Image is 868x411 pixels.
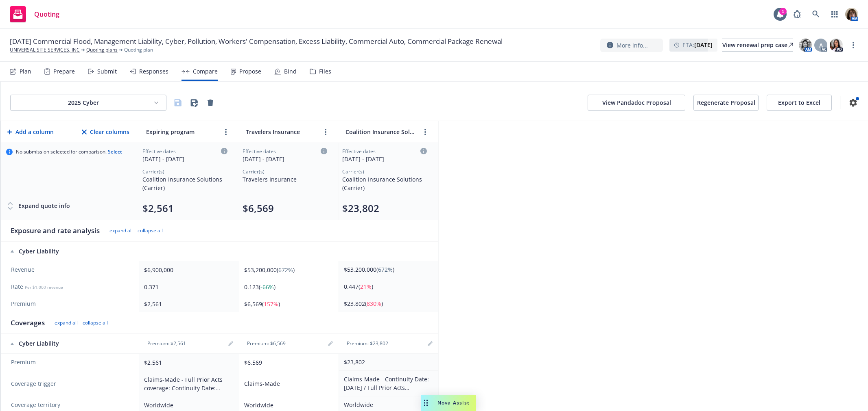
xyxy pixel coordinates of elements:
[378,266,393,273] span: 672%
[244,401,330,409] div: Worldwide
[830,39,843,52] img: photo
[243,148,327,155] div: Effective dates
[243,168,327,175] div: Carrier(s)
[243,175,327,184] div: Travelers Insurance
[848,40,858,50] a: more
[142,155,227,163] div: [DATE] - [DATE]
[109,227,133,234] button: expand all
[138,227,163,234] button: collapse all
[421,395,476,411] button: Nova Assist
[588,95,685,111] button: View Pandadoc Proposal
[17,99,150,107] div: 2025 Cyber
[6,124,55,140] button: Add a column
[437,399,470,406] span: Nova Assist
[319,68,331,75] div: Files
[226,339,236,348] a: editPencil
[16,149,122,155] span: No submission selected for comparison.
[244,126,317,138] input: Travelers Insurance
[344,358,430,366] div: $23,802
[25,284,63,290] span: Per $1,000 revenue
[243,148,327,163] div: Click to edit column carrier quote details
[421,395,431,411] div: Drag to move
[142,175,227,192] div: Coalition Insurance Solutions (Carrier)
[11,340,131,348] div: Cyber Liability
[144,375,231,392] div: Claims-Made - Full Prior Acts coverage: Continuity Date: 10/01/23
[326,339,335,348] a: editPencil
[243,155,327,163] div: [DATE] - [DATE]
[10,46,80,54] a: UNIVERSAL SITE SERVICES, INC
[142,202,227,215] div: Total premium (click to edit billing info)
[321,127,330,137] a: more
[243,202,327,215] div: Total premium (click to edit billing info)
[826,6,843,22] a: Switch app
[124,46,153,54] span: Quoting plan
[11,283,131,291] span: Rate
[425,339,435,348] span: editPencil
[244,283,275,291] span: 0.123 ( )
[342,202,379,215] button: $23,802
[260,283,274,291] span: -66%
[142,340,191,347] div: Premium: $2,561
[342,148,427,155] div: Effective dates
[144,358,231,367] div: $2,561
[420,127,430,137] button: more
[11,401,131,409] span: Coverage territory
[11,300,131,308] span: Premium
[20,68,31,75] div: Plan
[10,95,166,111] button: 2025 Cyber
[243,202,274,215] button: $6,569
[344,375,430,392] div: Claims-Made - Continuity Date: 10/01/23 / Full Prior Acts Coverage
[360,283,372,290] span: 21%
[845,8,858,21] img: photo
[244,300,280,308] span: $6,569 ( )
[344,400,430,409] div: Worldwide
[617,41,648,50] span: More info...
[10,37,503,46] span: [DATE] Commercial Flood, Management Liability, Cyber, Pollution, Workers' Compensation, Excess Li...
[34,11,59,17] span: Quoting
[367,300,381,307] span: 830%
[342,202,427,215] div: Total premium (click to edit billing info)
[7,3,63,26] a: Quoting
[819,41,823,50] span: A
[244,266,295,274] span: $53,200,000 ( )
[142,168,227,175] div: Carrier(s)
[600,39,663,52] button: More info...
[342,155,427,163] div: [DATE] - [DATE]
[6,198,70,214] div: Expand quote info
[97,68,117,75] div: Submit
[144,126,218,138] input: Expiring program
[722,39,793,52] a: View renewal prep case
[342,168,427,175] div: Carrier(s)
[11,318,45,328] div: Coverages
[142,202,174,215] button: $2,561
[344,300,383,307] span: $23,802 ( )
[193,68,218,75] div: Compare
[767,95,832,111] button: Export to Excel
[53,68,75,75] div: Prepare
[808,6,824,22] a: Search
[244,358,330,367] div: $6,569
[239,68,261,75] div: Propose
[139,68,168,75] div: Responses
[221,127,231,137] a: more
[11,266,131,274] span: Revenue
[144,266,231,274] div: $6,900,000
[144,300,231,308] div: $2,561
[80,124,131,140] button: Clear columns
[342,148,427,163] div: Click to edit column carrier quote details
[342,340,393,347] div: Premium: $23,802
[278,266,293,274] span: 672%
[284,68,297,75] div: Bind
[144,401,231,409] div: Worldwide
[694,41,713,49] strong: [DATE]
[264,300,278,308] span: 157%
[344,266,394,273] span: $53,200,000 ( )
[779,8,787,15] div: 1
[242,340,291,347] div: Premium: $6,569
[144,283,231,291] div: 0.371
[11,380,131,388] span: Coverage trigger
